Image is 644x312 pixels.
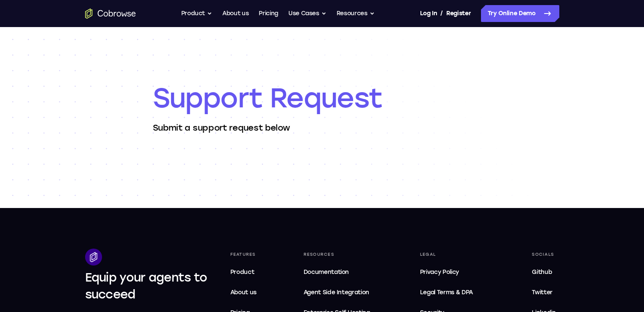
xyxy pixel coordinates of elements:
a: Github [528,264,559,281]
button: Use Cases [288,5,326,22]
span: Github [532,268,552,276]
span: About us [230,289,257,296]
a: Documentation [300,264,384,281]
a: About us [222,5,249,22]
p: Submit a support request below [153,122,492,134]
a: Register [446,5,471,22]
a: Try Online Demo [481,5,559,22]
a: Pricing [259,5,278,22]
div: Socials [528,249,559,260]
a: Twitter [528,284,559,301]
h1: Support Request [153,81,492,115]
button: Resources [337,5,375,22]
span: / [440,8,443,19]
a: About us [227,284,267,301]
a: Legal Terms & DPA [417,284,495,301]
span: Legal Terms & DPA [420,289,473,296]
a: Product [227,264,267,281]
span: Documentation [304,268,349,276]
span: Privacy Policy [420,268,459,276]
a: Go to the home page [85,8,136,19]
div: Legal [417,249,495,260]
span: Equip your agents to succeed [85,270,207,301]
span: Product [230,268,254,276]
a: Privacy Policy [417,264,495,281]
div: Resources [300,249,384,260]
span: Twitter [532,289,553,296]
a: Agent Side Integration [300,284,384,301]
a: Log In [420,5,437,22]
div: Features [227,249,267,260]
button: Product [181,5,213,22]
span: Agent Side Integration [304,287,380,298]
